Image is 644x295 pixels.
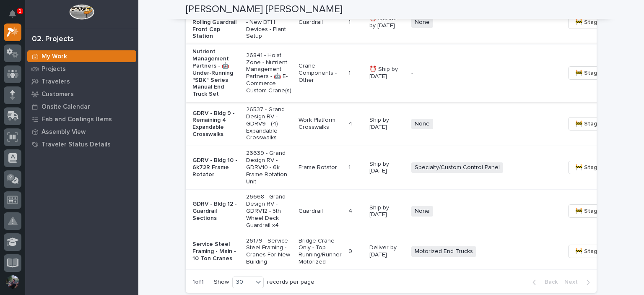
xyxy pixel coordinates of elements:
p: Deliver by [DATE] [369,244,405,258]
p: Ship by [DATE] [369,161,405,175]
p: 4 [348,206,354,215]
span: 🚧 Staging → [575,206,610,216]
p: 26686 - [PERSON_NAME] - New BTH Devices - Plant Setup [246,5,292,40]
p: 26537 - Grand Design RV - GDRV9 - (4) Expandable Crosswalks [246,106,292,141]
p: 1 [348,68,352,77]
p: records per page [267,279,314,286]
p: Show [214,279,229,286]
p: 26841 - Hoist Zone - Nutrient Management Partners - 🤖 E-Commerce Custom Crane(s) [246,52,292,94]
p: Work Platform Crosswalks [299,117,342,131]
span: Motorized End Trucks [411,246,476,257]
span: None [411,206,433,217]
span: Next [564,278,583,286]
p: Ship by [DATE] [369,117,405,131]
p: [PERSON_NAME] - Plant 2 - 9ft Rolling Guardrail Front Cap Station [192,5,239,40]
p: Onsite Calendar [42,103,90,111]
span: 🚧 Staging → [575,246,610,256]
div: Notifications1 [10,10,21,23]
button: 🚧 Staging → [568,66,617,80]
button: 🚧 Staging → [568,204,617,218]
div: 30 [233,278,253,287]
p: Frame Rotator [299,164,342,171]
span: None [411,119,433,129]
p: Crane Components - Other [299,63,342,84]
button: 🚧 Staging → [568,245,617,258]
p: 1 of 1 [186,272,210,292]
div: 02. Projects [32,35,74,44]
p: My Work [42,53,67,60]
p: 1 [18,8,21,14]
p: Traveler Status Details [42,141,111,149]
p: 4 [348,119,354,128]
p: 9 [348,246,354,255]
a: Projects [25,63,138,75]
p: Customers [42,91,74,98]
a: Onsite Calendar [25,100,138,113]
span: None [411,17,433,28]
button: 🚧 Staging → [568,161,617,174]
span: Back [540,278,558,286]
p: Service Steel Framing - Main - 10 Ton Cranes [192,241,239,262]
p: 26179 - Service Steel Framing - Cranes For New Building [246,238,292,266]
button: 🚧 Staging → [568,16,617,29]
p: Guardrail [299,19,342,26]
p: 1 [348,162,352,171]
span: 🚧 Staging → [575,68,610,78]
a: Fab and Coatings Items [25,113,138,125]
p: 1 [348,17,352,26]
p: Projects [42,65,66,73]
span: Specialty/Custom Control Panel [411,162,503,173]
p: Nutrient Management Partners - 🤖 Under-Running "SBK" Series Manual End Truck Set [192,48,239,98]
p: Assembly View [42,128,86,136]
p: GDRV - Bldg 12 - Guardrail Sections [192,201,239,222]
a: Customers [25,88,138,100]
img: Workspace Logo [69,4,94,20]
p: GDRV - Bldg 9 - Remaining 4 Expandable Crosswalks [192,110,239,138]
p: Travelers [42,78,70,86]
button: Next [561,278,597,286]
button: Back [526,278,561,286]
button: 🚧 Staging → [568,117,617,131]
a: Traveler Status Details [25,138,138,151]
span: 🚧 Staging → [575,162,610,172]
a: Travelers [25,75,138,88]
span: 🚧 Staging → [575,119,610,129]
button: users-avatar [4,273,21,291]
p: 26639 - Grand Design RV - GDRV10 - 6k Frame Rotation Unit [246,150,292,185]
p: - [411,70,558,77]
p: Ship by [DATE] [369,204,405,219]
span: 🚧 Staging → [575,17,610,27]
p: GDRV - Bldg 10 - 6k72R Frame Rotator [192,157,239,178]
p: ⏰ Deliver by [DATE] [369,15,405,29]
a: Assembly View [25,125,138,138]
h2: [PERSON_NAME] [PERSON_NAME] [186,3,343,16]
p: 26668 - Grand Design RV - GDRV12 - 5th Wheel Deck Guardrail x4 [246,193,292,229]
button: Notifications [4,5,21,23]
p: Bridge Crane Only - Top Running/Runner Motorized [299,238,342,266]
p: Guardrail [299,208,342,215]
p: Fab and Coatings Items [42,116,112,123]
p: ⏰ Ship by [DATE] [369,66,405,80]
a: My Work [25,50,138,63]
